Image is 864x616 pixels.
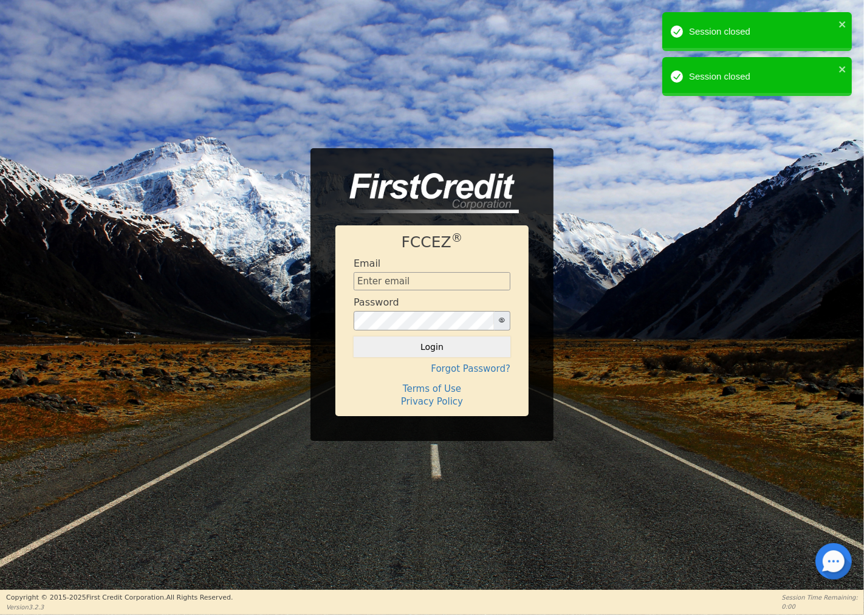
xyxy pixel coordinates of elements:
[838,17,847,31] button: close
[782,602,858,611] p: 0:00
[354,363,510,374] h4: Forgot Password?
[166,594,233,601] span: All Rights Reserved.
[6,603,233,612] p: Version 3.2.3
[354,383,510,394] h4: Terms of Use
[354,296,399,308] h4: Password
[689,25,835,39] div: Session closed
[354,337,510,357] button: Login
[335,173,519,213] img: logo-CMu_cnol.png
[354,258,380,269] h4: Email
[6,593,233,603] p: Copyright © 2015- 2025 First Credit Corporation.
[451,231,463,244] sup: ®
[354,272,510,290] input: Enter email
[782,593,858,602] p: Session Time Remaining:
[354,311,495,330] input: password
[354,396,510,407] h4: Privacy Policy
[689,70,835,84] div: Session closed
[354,233,510,252] h1: FCCEZ
[838,62,847,76] button: close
